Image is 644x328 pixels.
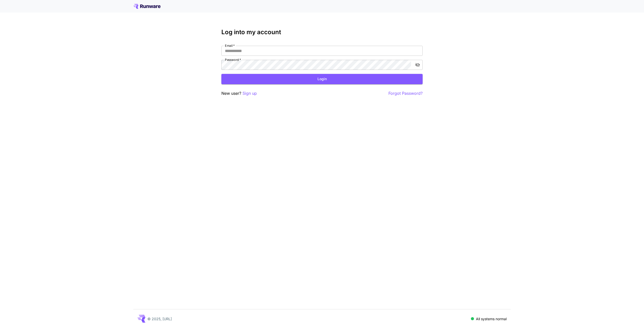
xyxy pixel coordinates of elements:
label: Password [225,58,241,62]
button: Login [221,74,423,84]
p: All systems normal [476,316,507,321]
p: © 2025, [URL] [147,316,172,321]
button: Forgot Password? [388,90,423,97]
h3: Log into my account [221,29,423,36]
button: Sign up [243,90,257,97]
button: toggle password visibility [413,60,422,69]
label: Email [225,43,235,48]
p: New user? [221,90,257,97]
